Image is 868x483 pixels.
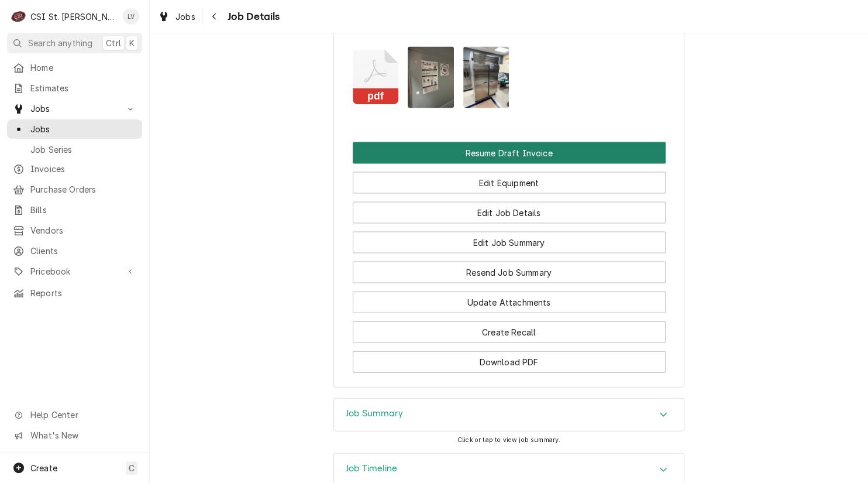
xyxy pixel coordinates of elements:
[353,142,666,373] div: Button Group
[353,351,666,373] button: Download PDF
[7,241,142,261] a: Clients
[30,183,136,196] span: Purchase Orders
[353,172,666,194] button: Edit Equipment
[30,287,136,299] span: Reports
[30,409,135,421] span: Help Center
[353,47,399,108] button: pdf
[353,292,666,313] button: Update Attachments
[30,143,136,156] span: Job Series
[7,262,142,281] a: Go to Pricebook
[7,58,142,77] a: Home
[7,426,142,445] a: Go to What's New
[30,429,135,441] span: What's New
[353,232,666,254] button: Edit Job Summary
[353,321,666,343] button: Create Recall
[7,119,142,139] a: Jobs
[30,11,116,23] div: CSI St. [PERSON_NAME]
[30,82,136,94] span: Estimates
[153,7,200,26] a: Jobs
[7,159,142,179] a: Invoices
[7,283,142,303] a: Reports
[7,405,142,424] a: Go to Help Center
[30,245,136,257] span: Clients
[353,194,666,224] div: Button Group Row
[30,224,136,237] span: Vendors
[129,462,135,474] span: C
[353,142,666,164] div: Button Group Row
[175,11,195,23] span: Jobs
[346,463,397,474] h3: Job Timeline
[30,463,57,473] span: Create
[129,37,135,49] span: K
[28,37,92,49] span: Search anything
[30,163,136,175] span: Invoices
[7,200,142,220] a: Bills
[334,399,684,431] div: Accordion Header
[30,204,136,216] span: Bills
[346,408,403,419] h3: Job Summary
[224,9,280,25] span: Job Details
[11,8,27,25] div: C
[106,37,121,49] span: Ctrl
[7,221,142,240] a: Vendors
[334,399,684,431] button: Accordion Details Expand Trigger
[123,8,139,25] div: LV
[7,99,142,118] a: Go to Jobs
[7,78,142,98] a: Estimates
[11,8,27,25] div: CSI St. Louis's Avatar
[353,313,666,343] div: Button Group Row
[353,26,666,118] div: Attachments
[30,123,136,135] span: Jobs
[353,202,666,224] button: Edit Job Details
[408,47,454,108] img: u9SzQhYnT9i2Z3cvusU7
[333,398,684,432] div: Job Summary
[353,283,666,313] div: Button Group Row
[30,102,119,115] span: Jobs
[7,180,142,199] a: Purchase Orders
[353,343,666,373] div: Button Group Row
[353,164,666,194] div: Button Group Row
[353,262,666,283] button: Resend Job Summary
[353,142,666,164] button: Resume Draft Invoice
[30,61,136,74] span: Home
[457,436,560,444] span: Click or tap to view job summary.
[353,224,666,254] div: Button Group Row
[353,37,666,118] span: Attachments
[123,8,139,25] div: Lisa Vestal's Avatar
[205,7,224,26] button: Navigate back
[463,47,509,108] img: ZMHjJzf0R6KdpSVuSc9T
[7,33,142,53] button: Search anythingCtrlK
[30,265,119,278] span: Pricebook
[353,254,666,283] div: Button Group Row
[7,140,142,159] a: Job Series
